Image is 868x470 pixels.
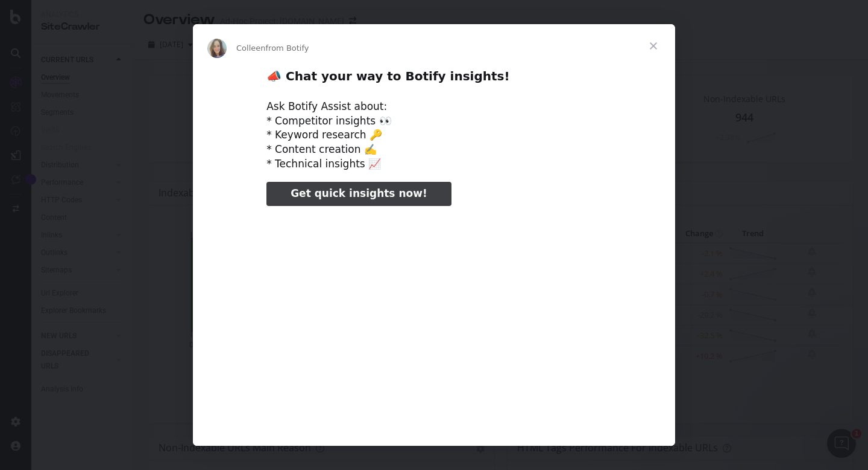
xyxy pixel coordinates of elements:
span: Colleen [236,43,266,53]
h2: 📣 Chat your way to Botify insights! [266,68,602,91]
span: Close [632,24,675,68]
div: Ask Botify Assist about: * Competitor insights 👀 * Keyword research 🔑 * Content creation ✍️ * Tec... [266,100,602,172]
img: Profile image for Colleen [207,39,227,58]
a: Get quick insights now! [266,182,451,206]
span: from Botify [266,43,309,53]
span: Get quick insights now! [291,187,427,199]
video: Play video [183,216,685,468]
